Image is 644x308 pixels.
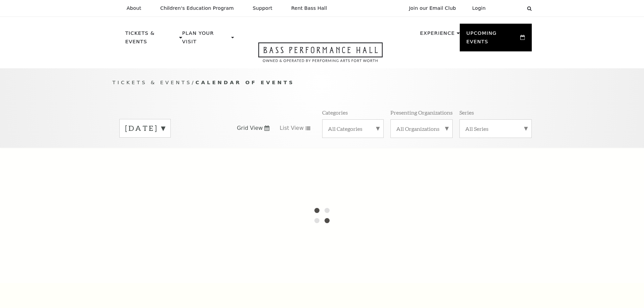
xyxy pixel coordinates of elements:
[420,29,455,41] p: Experience
[113,79,192,85] span: Tickets & Events
[125,29,178,50] p: Tickets & Events
[497,5,521,11] select: Select:
[396,125,447,132] label: All Organizations
[160,5,234,11] p: Children's Education Program
[280,124,304,132] span: List View
[328,125,378,132] label: All Categories
[322,109,348,116] p: Categories
[459,109,474,116] p: Series
[195,79,294,85] span: Calendar of Events
[237,124,263,132] span: Grid View
[125,123,165,134] label: [DATE]
[467,29,519,50] p: Upcoming Events
[390,109,453,116] p: Presenting Organizations
[291,5,327,11] p: Rent Bass Hall
[465,125,526,132] label: All Series
[113,78,532,87] p: /
[182,29,230,50] p: Plan Your Visit
[127,5,141,11] p: About
[253,5,272,11] p: Support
